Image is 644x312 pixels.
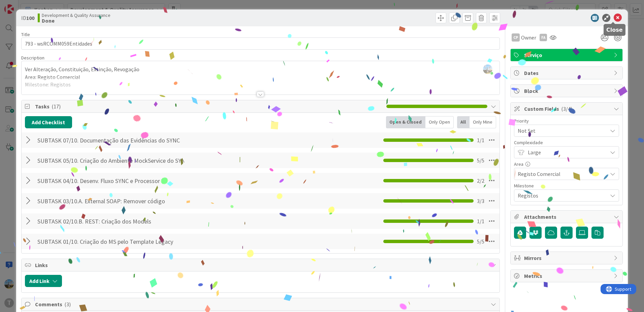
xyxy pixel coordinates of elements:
span: Custom Fields [524,105,610,113]
button: Add Link [25,275,62,287]
span: 1 / 1 [477,217,484,225]
span: ( 3/4 ) [561,105,572,112]
span: Block [524,87,610,95]
input: Add Checklist... [35,195,187,207]
span: Mirrors [524,254,610,262]
span: ID [21,14,34,22]
p: Area: Registo Comercial [25,73,496,81]
span: Registos [518,191,604,200]
span: Dates [524,69,610,77]
p: Ver Alteração, Constituição, Extinção, Revogação [25,66,496,73]
div: FA [540,34,547,41]
div: Complexidade [514,140,619,145]
span: 2 / 2 [477,177,484,185]
span: Attachments [524,213,610,221]
span: Metrics [524,272,610,280]
span: Comments [35,300,487,308]
span: Registo Comercial [518,169,604,179]
span: 5 / 5 [477,156,484,164]
span: 1 / 1 [477,136,484,144]
b: Done [42,18,110,23]
span: Not Set [518,126,604,135]
div: Only Mine [470,116,496,128]
img: rbRSAc01DXEKpQIPCc1LpL06ElWUjD6K.png [483,64,492,74]
input: Add Checklist... [35,175,187,187]
div: Priority [514,119,619,123]
span: Links [35,261,487,269]
b: 100 [26,15,34,21]
span: Owner [521,33,536,42]
div: Open & Closed [386,116,425,128]
span: Support [14,1,31,9]
span: Large [528,148,604,157]
span: Development & Quality Assurance [42,12,110,18]
input: Add Checklist... [35,235,187,248]
span: 3 / 3 [477,197,484,205]
div: Area [514,162,619,166]
span: Tasks [35,102,383,110]
input: type card name here... [21,37,500,50]
span: ( 17 ) [52,103,61,110]
div: Only Open [425,116,454,128]
div: CP [512,33,520,42]
input: Add Checklist... [35,154,187,166]
div: Milestone [514,183,619,188]
input: Add Checklist... [35,215,187,227]
span: ( 3 ) [64,301,71,308]
span: 5 / 5 [477,237,484,245]
input: Add Checklist... [35,134,187,146]
span: Serviço [524,51,610,59]
div: All [457,116,470,128]
span: Description [21,55,44,61]
label: Title [21,31,30,37]
button: Add Checklist [25,116,72,128]
h5: Close [606,27,623,33]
